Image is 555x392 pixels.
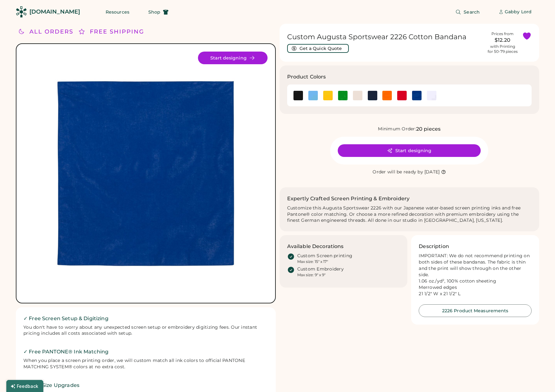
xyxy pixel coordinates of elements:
[419,253,532,297] div: IMPORTANT: We do not recommend printing on both sides of these bandanas. The fabric is thin and t...
[141,6,176,18] button: Shop
[419,304,532,317] button: 2226 Product Measurements
[427,91,436,100] img: White Swatch Image
[382,91,392,100] img: Orange Swatch Image
[23,348,268,356] h2: ✓ Free PANTONE® Ink Matching
[419,243,449,250] h3: Description
[368,91,377,100] div: Navy
[382,91,392,100] div: Orange
[368,91,377,100] img: Navy Swatch Image
[424,169,440,175] div: [DATE]
[525,364,552,391] iframe: Front Chat
[427,91,436,100] div: White
[287,33,483,41] h1: Custom Augusta Sportswear 2226 Cotton Bandana
[323,91,333,100] div: Gold
[297,266,344,272] div: Custom Embroidery
[412,91,422,100] img: Royal Swatch Image
[505,9,532,15] div: Gabby Lord
[448,6,487,18] button: Search
[308,91,318,100] img: Columbia Blue Swatch Image
[23,382,268,389] h2: ✓ Free Size Upgrades
[287,205,532,224] div: Customize this Augusta Sportswear 2226 with our Japanese water-based screen printing inks and fre...
[308,91,318,100] div: Columbia Blue
[338,91,348,100] div: Kelly
[287,73,326,81] h3: Product Colors
[378,126,416,132] div: Minimum Order:
[397,91,407,100] img: Red Swatch Image
[148,10,160,14] span: Shop
[24,52,268,295] img: Augusta Sportswear 2226 Product Image
[287,44,349,53] button: Get a Quick Quote
[23,324,268,337] div: You don't have to worry about any unexpected screen setup or embroidery digitizing fees. Our inst...
[297,272,325,277] div: Max size: 9" x 9"
[287,243,344,250] h3: Available Decorations
[412,91,422,100] div: Royal
[353,91,362,100] img: Natural Swatch Image
[90,28,144,36] div: FREE SHIPPING
[297,253,353,259] div: Custom Screen printing
[23,358,268,370] div: When you place a screen printing order, we will custom match all ink colors to official PANTONE M...
[293,91,303,100] img: Black Swatch Image
[353,91,362,100] div: Natural
[29,8,80,16] div: [DOMAIN_NAME]
[24,52,268,295] div: 2226 Style Image
[98,6,137,18] button: Resources
[287,195,410,202] h2: Expertly Crafted Screen Printing & Embroidery
[293,91,303,100] div: Black
[464,10,480,14] span: Search
[297,259,328,264] div: Max size: 15" x 17"
[416,125,441,133] div: 20 pieces
[487,36,518,44] div: $12.20
[488,44,518,54] div: with Printing for 50-79 pieces
[23,315,268,322] h2: ✓ Free Screen Setup & Digitizing
[373,169,423,175] div: Order will be ready by
[338,144,481,157] button: Start designing
[323,91,333,100] img: Gold Swatch Image
[397,91,407,100] div: Red
[29,28,73,36] div: ALL ORDERS
[491,31,514,36] div: Prices from
[338,91,348,100] img: Kelly Swatch Image
[198,52,268,64] button: Start designing
[16,6,27,17] img: Rendered Logo - Screens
